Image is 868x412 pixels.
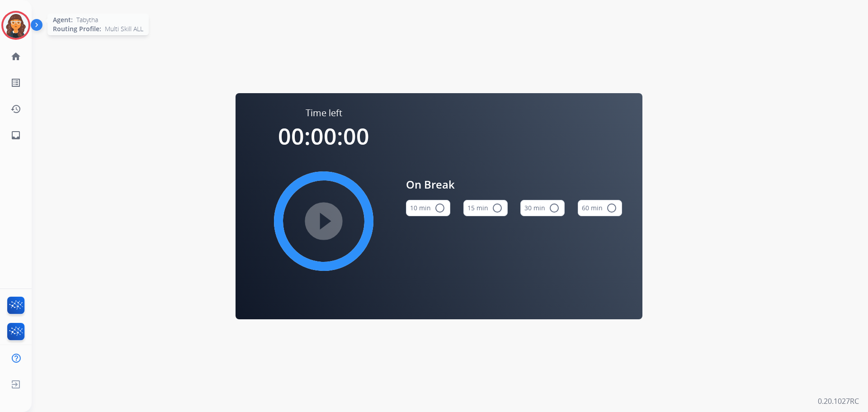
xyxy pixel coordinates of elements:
span: Tabytha [76,15,98,24]
mat-icon: history [10,104,21,114]
button: 30 min [520,200,565,216]
mat-icon: list_alt [10,77,21,88]
button: 15 min [463,200,508,216]
mat-icon: radio_button_unchecked [549,203,560,213]
span: Time left [306,107,342,119]
mat-icon: radio_button_unchecked [606,203,617,213]
span: Agent: [53,15,73,24]
p: 0.20.1027RC [818,396,859,407]
mat-icon: radio_button_unchecked [434,203,445,213]
button: 60 min [578,200,622,216]
mat-icon: radio_button_unchecked [492,203,503,213]
span: On Break [406,176,622,193]
button: 10 min [406,200,450,216]
span: 00:00:00 [278,121,369,152]
img: avatar [3,13,28,38]
mat-icon: home [10,51,21,62]
mat-icon: inbox [10,130,21,141]
span: Multi Skill ALL [105,24,143,33]
span: Routing Profile: [53,24,101,33]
